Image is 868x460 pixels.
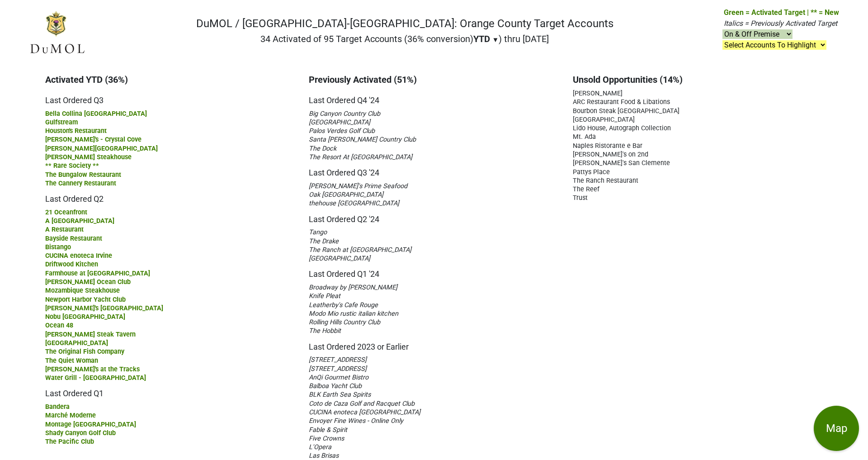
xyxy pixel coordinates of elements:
[45,145,158,152] span: [PERSON_NAME][GEOGRAPHIC_DATA]
[45,348,124,356] span: The Original Fish Company
[45,403,70,411] span: Bandera
[309,119,370,126] span: [GEOGRAPHIC_DATA]
[45,110,147,118] span: Bella Collina [GEOGRAPHIC_DATA]
[309,301,378,309] span: Leatherby's Cafe Rouge
[492,36,499,44] span: ▼
[309,382,362,390] span: Balboa Yacht Club
[45,171,121,179] span: The Bungalow Restaurant
[45,261,98,268] span: Driftwood Kitchen
[45,313,125,321] span: Nobu [GEOGRAPHIC_DATA]
[45,287,120,294] span: Mozambique Steakhouse
[45,235,102,242] span: Bayside Restaurant
[45,296,126,304] span: Newport Harbor Yacht Club
[573,74,823,85] h3: Unsold Opportunities (14%)
[309,110,380,118] span: Big Canyon Country Club
[309,191,383,199] span: Oak [GEOGRAPHIC_DATA]
[45,217,114,225] span: A [GEOGRAPHIC_DATA]
[573,159,670,167] span: [PERSON_NAME]'s San Clemente
[309,452,339,460] span: Las Brisas
[45,89,295,105] h5: Last Ordered Q3
[309,356,367,364] span: [STREET_ADDRESS]
[309,408,420,416] span: CUCINA enoteca [GEOGRAPHIC_DATA]
[309,310,398,318] span: Modo Mio rustic italian kitchen
[45,153,132,161] span: [PERSON_NAME] Steakhouse
[573,151,648,158] span: [PERSON_NAME]'s on 2nd
[45,421,136,428] span: Montage [GEOGRAPHIC_DATA]
[45,243,71,251] span: Bistango
[309,153,412,161] span: The Resort At [GEOGRAPHIC_DATA]
[45,187,295,204] h5: Last Ordered Q2
[309,237,339,245] span: The Drake
[309,136,416,143] span: Santa [PERSON_NAME] Country Club
[196,17,613,30] h1: DuMOL / [GEOGRAPHIC_DATA]-[GEOGRAPHIC_DATA]: Orange County Target Accounts
[573,142,642,150] span: Naples Ristorante e Bar
[573,168,610,176] span: Pattys Place
[573,124,671,132] span: Lido House, Autograph Collection
[473,33,490,44] span: YTD
[45,304,163,312] span: [PERSON_NAME]'s [GEOGRAPHIC_DATA]
[29,10,85,55] img: DuMOL
[573,107,679,115] span: Bourbon Steak [GEOGRAPHIC_DATA]
[45,412,96,419] span: Marché Moderne
[45,209,87,216] span: 21 Oceanfront
[309,426,347,434] span: Fable & Spirit
[45,136,142,143] span: [PERSON_NAME]'s - Crystal Cove
[309,335,559,352] h5: Last Ordered 2023 or Earlier
[724,19,837,28] span: Italics = Previously Activated Target
[309,400,415,408] span: Coto de Caza Golf and Racquet Club
[45,382,295,398] h5: Last Ordered Q1
[724,8,839,17] span: Green = Activated Target | ** = New
[309,292,340,300] span: Knife Pleat
[45,270,150,277] span: Farmhouse at [GEOGRAPHIC_DATA]
[45,357,98,365] span: The Quiet Woman
[45,331,136,338] span: [PERSON_NAME] Steak Tavern
[309,391,371,398] span: BLK Earth Sea Spirits
[45,180,116,187] span: The Cannery Restaurant
[309,89,559,105] h5: Last Ordered Q4 '24
[309,208,559,224] h5: Last Ordered Q2 '24
[309,417,403,425] span: Envoyer Fine Wines - Online Only
[309,199,399,207] span: thehouse [GEOGRAPHIC_DATA]
[309,262,559,279] h5: Last Ordered Q1 '24
[45,322,73,329] span: Ocean 48
[309,435,344,442] span: Five Crowns
[573,98,670,106] span: ARC Restaurant Food & Libations
[309,182,407,190] span: [PERSON_NAME]'s Prime Seafood
[309,284,397,291] span: Broadway by [PERSON_NAME]
[309,443,331,451] span: L'Opera
[45,278,131,286] span: [PERSON_NAME] Ocean Club
[45,438,94,446] span: The Pacific Club
[45,127,107,135] span: Houston's Restaurant
[309,365,367,373] span: [STREET_ADDRESS]
[309,246,411,254] span: The Ranch at [GEOGRAPHIC_DATA]
[309,374,368,381] span: AnQi Gourmet Bistro
[45,74,295,85] h3: Activated YTD (36%)
[45,119,78,126] span: Gulfstream
[573,133,596,141] span: Mt. Ada
[573,177,638,185] span: The Ranch Restaurant
[45,252,112,260] span: CUCINA enoteca Irvine
[814,406,859,451] button: Map
[573,185,599,193] span: The Reef
[309,161,559,178] h5: Last Ordered Q3 '24
[309,318,380,326] span: Rolling Hills Country Club
[45,226,84,233] span: A Restaurant
[45,374,146,382] span: Water Grill - [GEOGRAPHIC_DATA]
[309,327,341,335] span: The Hobbit
[309,228,327,236] span: Tango
[45,339,108,347] span: [GEOGRAPHIC_DATA]
[309,145,336,152] span: The Dock
[573,90,623,97] span: [PERSON_NAME]
[309,74,559,85] h3: Previously Activated (51%)
[45,365,140,373] span: [PERSON_NAME]'s at the Tracks
[309,255,370,262] span: [GEOGRAPHIC_DATA]
[573,116,635,123] span: [GEOGRAPHIC_DATA]
[573,194,588,202] span: Trust
[309,127,375,135] span: Palos Verdes Golf Club
[196,33,613,44] h2: 34 Activated of 95 Target Accounts (36% conversion) ) thru [DATE]
[45,429,116,437] span: Shady Canyon Golf Club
